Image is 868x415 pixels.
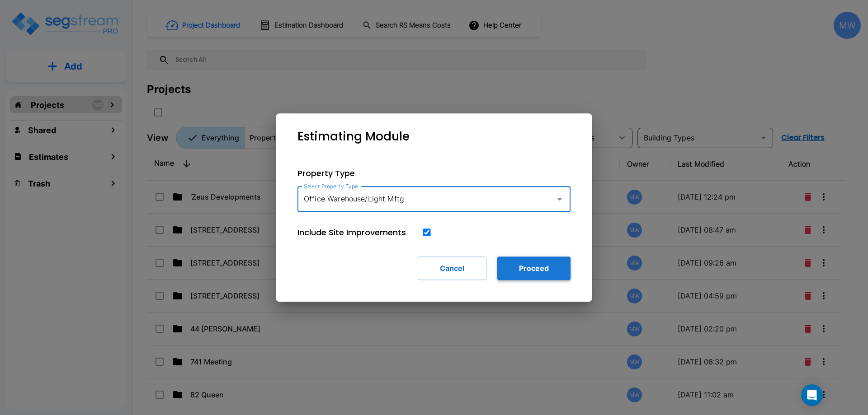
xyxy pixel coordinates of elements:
p: Include Site Improvements [297,226,406,238]
button: Cancel [418,256,486,280]
div: Open Intercom Messenger [801,384,823,406]
p: Estimating Module [297,128,410,145]
label: Select Property Type [304,182,358,190]
button: Proceed [497,256,571,280]
p: Property Type [297,167,571,179]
